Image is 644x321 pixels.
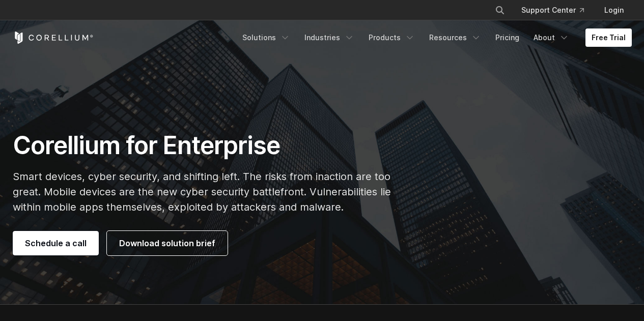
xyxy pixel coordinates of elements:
a: Resources [423,28,487,47]
div: Navigation Menu [483,1,632,19]
a: Corellium Home [13,32,94,44]
button: Search [491,1,509,19]
a: Industries [298,28,360,47]
a: Download solution brief [107,231,228,255]
span: Download solution brief [119,237,215,249]
a: Products [362,28,421,47]
h1: Corellium for Enterprise [13,130,418,161]
a: Pricing [489,28,525,47]
a: About [527,28,575,47]
a: Free Trial [585,28,632,47]
a: Solutions [236,28,296,47]
a: Schedule a call [13,231,99,255]
p: Smart devices, cyber security, and shifting left. The risks from inaction are too great. Mobile d... [13,169,418,215]
a: Login [596,1,632,19]
span: Schedule a call [25,237,87,249]
div: Navigation Menu [236,28,632,47]
a: Support Center [513,1,592,19]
